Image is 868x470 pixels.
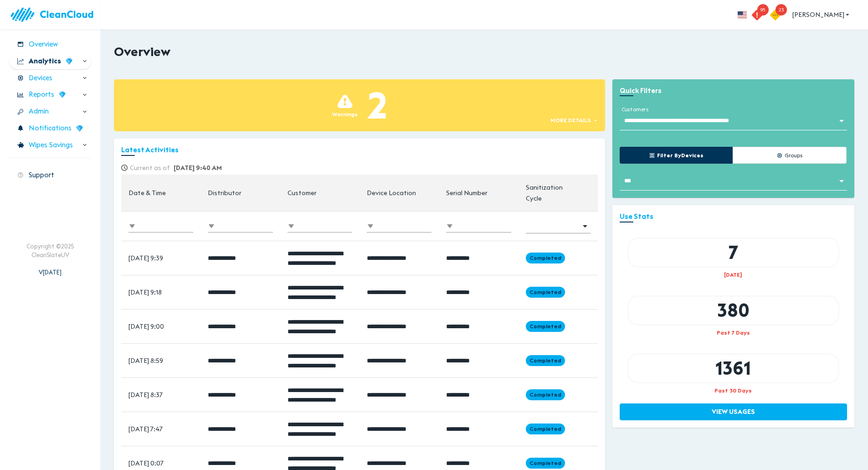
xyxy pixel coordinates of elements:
[738,11,747,18] img: flag_us.eb7bbaae.svg
[9,70,91,86] div: Devices
[121,343,200,377] td: [DATE] 8:59
[9,2,100,28] img: logo.83bc1f05.svg
[526,182,579,204] div: Sanitization Cycle
[629,271,838,279] div: [DATE]
[9,137,91,153] div: Wipes Savings
[76,125,83,132] img: wD3W5TX8dC78QAAAABJRU5ErkJggg==
[26,242,74,259] div: Copyright © 2025 CleanSlateUV
[620,147,733,164] button: Filter byDevices
[9,167,91,183] div: Support
[121,275,200,309] td: [DATE] 9:18
[620,212,847,221] h3: Use Stats
[526,254,565,262] span: Completed
[629,406,837,418] span: View Usages
[9,53,91,69] div: Analytics
[526,459,565,467] span: Completed
[367,79,387,131] div: 2
[622,114,845,128] div: Without Label
[655,150,704,160] span: Filter by Devices
[757,4,769,15] span: 95
[121,412,200,446] td: [DATE] 7:47
[752,1,770,28] button: 95
[9,120,91,136] div: Notifications
[620,403,847,420] button: View Usages
[792,9,851,21] span: [PERSON_NAME]
[770,1,789,28] button: 23
[782,150,802,160] span: Groups
[446,187,499,198] span: Serial Number
[29,170,54,181] span: Support
[174,164,222,172] span: [DATE] 9:40 AM
[526,322,565,330] span: Completed
[29,73,52,83] span: Devices
[776,4,787,15] span: 23
[367,187,416,198] div: Device Location
[29,56,61,67] span: Analytics
[29,106,49,117] span: Admin
[332,110,358,118] div: Warnings
[9,103,91,119] div: Admin
[130,164,170,172] strong: Current as of
[208,187,241,198] div: Distributor
[526,425,565,433] span: Completed
[732,5,752,25] button: more
[66,58,72,65] img: wD3W5TX8dC78QAAAABJRU5ErkJggg==
[629,297,838,324] div: 380
[733,147,846,164] button: Groups
[367,187,428,198] span: Device Location
[789,6,854,23] button: [PERSON_NAME]
[59,91,66,98] img: wD3W5TX8dC78QAAAABJRU5ErkJggg==
[121,309,200,343] td: [DATE] 9:00
[208,187,253,198] span: Distributor
[548,114,601,127] button: More details
[526,182,591,204] span: Sanitization Cycle
[622,174,845,188] div: Without Label
[9,87,91,103] div: Reports
[29,39,58,50] span: Overview
[128,187,178,198] span: Date & Time
[629,329,838,336] div: Past 7 Days
[114,44,170,59] h2: Overview
[620,87,847,95] h3: Quick Filters
[526,288,565,296] span: Completed
[288,187,317,198] div: Customer
[29,123,72,134] span: Notifications
[526,391,565,398] span: Completed
[121,146,598,154] h3: Latest Activities
[121,377,200,412] td: [DATE] 8:37
[629,239,838,266] div: 7
[121,241,200,275] td: [DATE] 9:39
[629,387,838,394] div: Past 30 Days
[39,259,62,276] div: V [DATE]
[620,104,650,114] label: customers
[550,115,593,125] span: More details
[526,356,565,364] span: Completed
[446,187,488,198] div: Serial Number
[629,355,838,382] div: 1361
[128,187,166,198] div: Date & Time
[9,36,91,52] div: Overview
[288,187,329,198] span: Customer
[29,140,73,150] span: Wipes Savings
[29,89,54,100] span: Reports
